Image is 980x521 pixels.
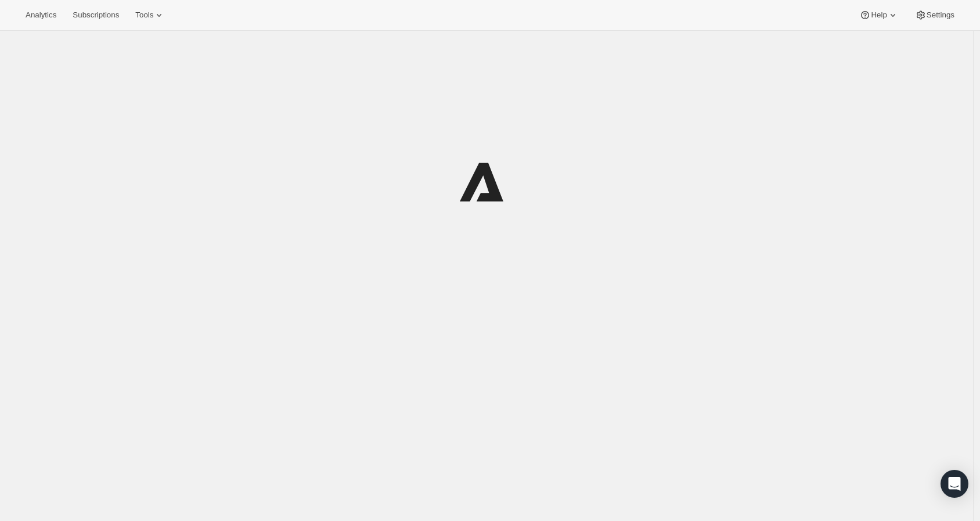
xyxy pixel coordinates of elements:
button: Analytics [19,7,63,23]
span: Analytics [26,10,56,20]
span: Settings [927,10,954,20]
span: Subscriptions [73,10,119,20]
span: Tools [135,10,153,20]
span: Help [871,10,887,20]
button: Subscriptions [66,7,126,23]
button: Settings [908,7,961,23]
button: Help [852,7,905,23]
button: Tools [128,7,172,23]
div: Open Intercom Messenger [941,470,968,498]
